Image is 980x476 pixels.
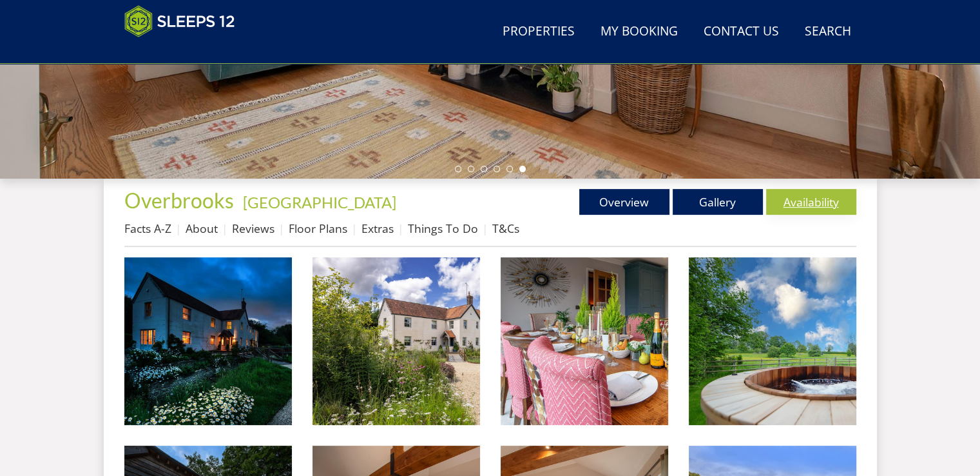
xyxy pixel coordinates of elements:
a: Extras [361,221,394,236]
a: Availability [766,189,856,215]
a: Search [800,17,856,46]
a: About [186,221,218,236]
a: Overbrooks [124,188,238,213]
a: Properties [497,17,580,46]
a: Floor Plans [289,221,347,236]
iframe: Customer reviews powered by Trustpilot [118,45,253,56]
a: [GEOGRAPHIC_DATA] [243,193,396,212]
span: - [238,193,396,212]
img: Overbrooks - An idyllic country house for dog friendly large group holidays and family celebrations [312,257,480,425]
a: Gallery [673,189,763,215]
a: T&Cs [492,221,519,236]
a: Things To Do [408,221,478,236]
img: Overbrooks - Country house to rent for large group holidays in Somerset [124,257,292,425]
img: Overbrooks - A wonderful place to stay for special celebrations with the people who mean the most... [501,257,668,425]
a: Facts A-Z [124,221,171,236]
a: My Booking [595,17,683,46]
span: Overbrooks [124,188,234,213]
img: Overbrooks - Country house to rent for large group holidays in Somerset with Hot Tub [689,257,856,425]
a: Contact Us [698,17,784,46]
img: Sleeps 12 [124,5,235,37]
a: Reviews [232,221,274,236]
a: Overview [579,189,669,215]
